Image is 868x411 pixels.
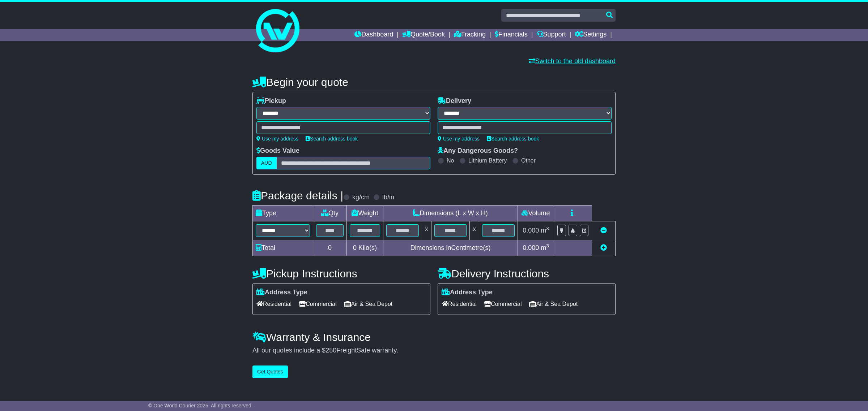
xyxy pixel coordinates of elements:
[252,76,616,88] h4: Begin your quote
[256,136,298,142] a: Use my address
[306,136,358,142] a: Search address book
[470,221,479,240] td: x
[541,244,549,251] span: m
[541,227,549,234] span: m
[600,227,607,234] a: Remove this item
[537,29,566,41] a: Support
[442,289,493,297] label: Address Type
[256,97,286,105] label: Pickup
[256,157,277,169] label: AUD
[256,147,299,155] label: Goods Value
[521,157,536,164] label: Other
[523,244,539,251] span: 0.000
[422,221,431,240] td: x
[546,243,549,248] sup: 3
[253,205,313,221] td: Type
[529,57,616,65] a: Switch to the old dashboard
[352,194,370,202] label: kg/cm
[252,347,616,355] div: All our quotes include a $ FreightSafe warranty.
[354,29,393,41] a: Dashboard
[253,240,313,256] td: Total
[575,29,607,41] a: Settings
[438,268,616,280] h4: Delivery Instructions
[252,268,430,280] h4: Pickup Instructions
[252,331,616,343] h4: Warranty & Insurance
[523,227,539,234] span: 0.000
[402,29,445,41] a: Quote/Book
[344,298,393,310] span: Air & Sea Depot
[546,226,549,231] sup: 3
[383,205,518,221] td: Dimensions (L x W x H)
[529,298,578,310] span: Air & Sea Depot
[256,298,292,310] span: Residential
[256,289,307,297] label: Address Type
[313,205,347,221] td: Qty
[383,240,518,256] td: Dimensions in Centimetre(s)
[347,205,383,221] td: Weight
[347,240,383,256] td: Kilo(s)
[487,136,539,142] a: Search address book
[325,347,336,354] span: 250
[252,190,343,202] h4: Package details |
[299,298,336,310] span: Commercial
[438,97,471,105] label: Delivery
[454,29,486,41] a: Tracking
[252,365,288,378] button: Get Quotes
[148,403,253,408] span: © One World Courier 2025. All rights reserved.
[442,298,477,310] span: Residential
[353,244,357,251] span: 0
[518,205,554,221] td: Volume
[484,298,522,310] span: Commercial
[438,136,480,142] a: Use my address
[495,29,528,41] a: Financials
[447,157,454,164] label: No
[382,194,394,202] label: lb/in
[313,240,347,256] td: 0
[468,157,507,164] label: Lithium Battery
[600,244,607,251] a: Add new item
[438,147,518,155] label: Any Dangerous Goods?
